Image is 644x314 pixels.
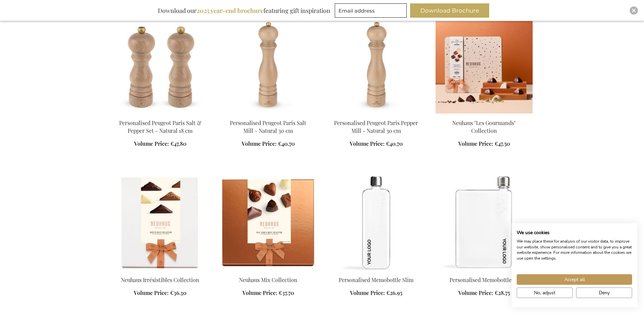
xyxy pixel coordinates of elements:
[517,239,632,261] p: We may place these for analysis of our visitor data, to improve our website, show personalised co...
[436,268,533,274] a: Personalised Memobottle A5
[517,287,573,298] button: Adjust cookie preferences
[436,18,533,114] img: Neuhaus
[220,268,317,274] a: Neuhaus Mix Collection
[220,18,317,114] img: Personalised Peugeot Paris Salt Mill - Natural 30 cm
[350,289,385,296] span: Volume Price:
[230,119,306,134] a: Personalised Peugeot Paris Salt Mill - Natural 30 cm
[599,289,610,296] span: Deny
[242,289,277,296] span: Volume Price:
[278,140,295,147] span: €40.70
[335,3,407,18] input: Email address
[197,6,263,15] b: 2025 year-end brochure
[458,289,510,297] a: Volume Price: €28.75
[119,119,201,134] a: Personalised Peugeot Paris Salt & Pepper Set - Natural 18 cm
[335,3,409,20] form: marketing offers and promotions
[328,175,425,271] img: Personalised Memobottle Slim
[134,140,169,147] span: Volume Price:
[328,268,425,274] a: Personalised Memobottle Slim
[386,289,402,296] span: €26.95
[495,289,510,296] span: €28.75
[220,175,317,271] img: Neuhaus Mix Collection
[328,111,425,117] a: Peugeot Paris Pepper Mill - Natural 30 cm
[239,276,297,283] a: Neuhaus Mix Collection
[410,3,489,18] button: Download Brochure
[112,111,209,117] a: Peugeot Paris Salt & Pepper Set - Natural 18 cm
[564,276,585,283] span: Accept all
[576,287,632,298] button: Deny all cookies
[632,8,636,13] img: Close
[242,289,294,297] a: Volume Price: €37.70
[112,175,209,271] img: Neuhaus Irrésistibles Collection
[436,111,533,117] a: Neuhaus "Les Gourmands" Collection
[534,289,555,296] span: No, adjust
[121,276,199,283] a: Neuhaus Irrésistibles Collection
[386,140,403,147] span: €40.70
[339,276,413,283] a: Personalised Memobottle Slim
[170,289,186,296] span: €36.30
[220,111,317,117] a: Personalised Peugeot Paris Salt Mill - Natural 30 cm
[517,230,632,236] h2: We use cookies
[350,140,403,148] a: Volume Price: €40.70
[134,289,169,296] span: Volume Price:
[458,289,493,296] span: Volume Price:
[170,140,186,147] span: €47.80
[242,140,277,147] span: Volume Price:
[449,276,518,283] a: Personalised Memobottle A5
[334,119,418,134] a: Personalised Peugeot Paris Pepper Mill - Natural 30 cm
[134,140,186,148] a: Volume Price: €47.80
[517,274,632,285] button: Accept all cookies
[350,140,385,147] span: Volume Price:
[350,289,402,297] a: Volume Price: €26.95
[279,289,294,296] span: €37.70
[328,18,425,114] img: Peugeot Paris Pepper Mill - Natural 30 cm
[155,3,333,18] div: Download our featuring gift inspiration
[242,140,295,148] a: Volume Price: €40.70
[630,6,638,15] div: Close
[112,268,209,274] a: Neuhaus Irrésistibles Collection
[112,18,209,114] img: Peugeot Paris Salt & Pepper Set - Natural 18 cm
[134,289,186,297] a: Volume Price: €36.30
[436,175,533,271] img: Personalised Memobottle A5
